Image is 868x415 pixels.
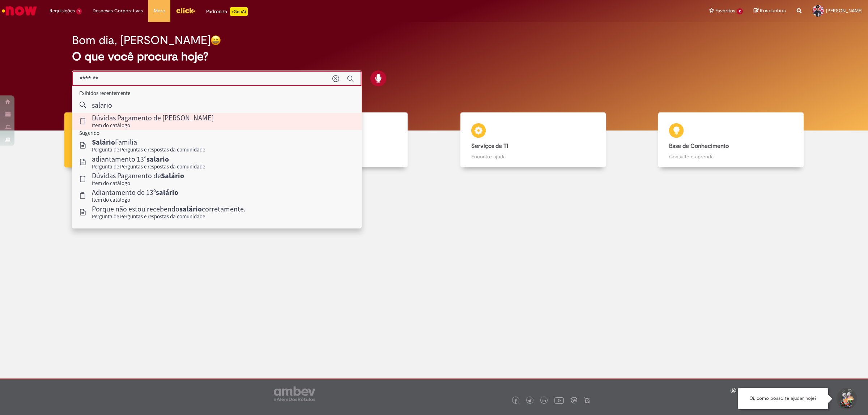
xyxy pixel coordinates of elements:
span: [PERSON_NAME] [826,8,863,14]
span: More [154,7,165,14]
a: Serviços de TI Encontre ajuda [434,112,632,168]
p: Consulte e aprenda [669,153,793,160]
div: Padroniza [206,7,248,16]
img: happy-face.png [210,35,221,46]
div: Oi, como posso te ajudar hoje? [738,388,828,409]
span: Despesas Corporativas [93,7,143,14]
button: Iniciar Conversa de Suporte [835,388,857,410]
a: Base de Conhecimento Consulte e aprenda [632,112,830,168]
span: 1 [76,8,82,14]
img: logo_footer_workplace.png [571,397,577,403]
img: logo_footer_linkedin.png [542,399,546,403]
span: Rascunhos [760,7,786,14]
img: logo_footer_twitter.png [528,399,532,403]
h2: Bom dia, [PERSON_NAME] [72,34,210,47]
img: click_logo_yellow_360x200.png [176,5,195,16]
b: Serviços de TI [471,142,508,150]
a: Tirar dúvidas Tirar dúvidas com Lupi Assist e Gen Ai [38,112,236,168]
h2: O que você procura hoje? [72,50,796,63]
img: logo_footer_youtube.png [554,395,564,405]
img: ServiceNow [1,4,38,18]
span: 2 [737,8,743,14]
img: logo_footer_facebook.png [514,399,518,403]
img: logo_footer_ambev_rotulo_gray.png [274,386,315,401]
p: +GenAi [230,7,248,16]
img: logo_footer_naosei.png [584,397,591,403]
a: Rascunhos [754,8,786,14]
span: Requisições [50,7,75,14]
p: Encontre ajuda [471,153,595,160]
span: Favoritos [715,7,735,14]
b: Base de Conhecimento [669,142,729,150]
